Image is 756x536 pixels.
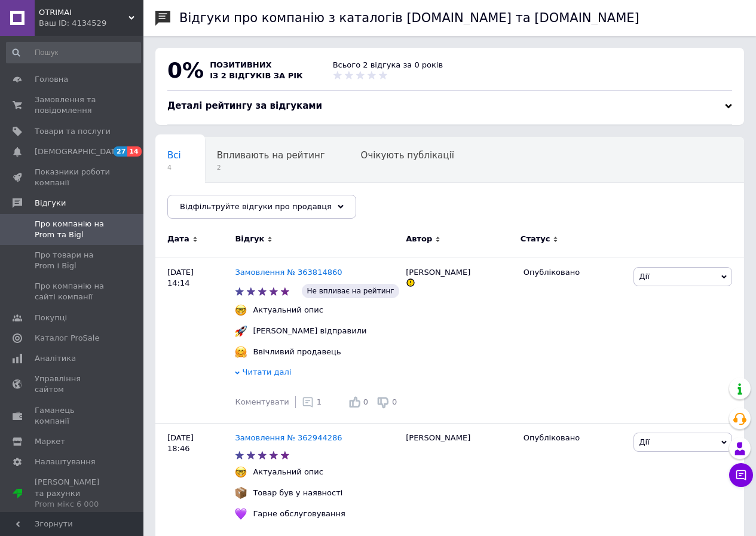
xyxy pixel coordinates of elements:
div: Гарне обслуговування [250,509,348,519]
input: Пошук [6,42,141,63]
span: Всі [167,150,181,161]
div: Ввічливий продавець [250,347,344,357]
span: Головна [35,74,68,85]
span: Про компанію на сайті компанії [35,281,111,302]
div: Ваш ID: 4134529 [39,18,143,29]
span: 0 [363,397,368,406]
span: Не впливає на рейтинг [302,284,399,298]
img: :nerd_face: [235,304,247,316]
div: Актуальний опис [250,305,326,316]
button: Чат з покупцем [729,463,753,487]
div: Всього 2 відгука за 0 років [333,60,443,71]
span: Товари та послуги [35,126,111,137]
span: Коментувати [235,397,289,406]
span: Очікують публікації [361,150,454,161]
div: Prom мікс 6 000 [35,499,111,510]
span: Читати далі [243,367,292,376]
span: Дії [639,272,649,281]
span: Деталі рейтингу за відгуками [167,100,322,111]
span: Статус [521,234,550,244]
span: Гаманець компанії [35,405,111,427]
span: Покупці [35,313,67,323]
span: Впливають на рейтинг [217,150,325,161]
span: із 2 відгуків за рік [210,71,303,80]
span: Маркет [35,436,65,447]
div: Товар був у наявності [250,488,345,498]
span: Опубліковані без комен... [167,195,289,206]
span: 27 [114,146,127,157]
span: Відгуки [35,198,66,209]
div: [DATE] 14:14 [155,258,235,423]
span: Показники роботи компанії [35,167,111,188]
div: Деталі рейтингу за відгуками [167,100,732,112]
span: позитивних [210,60,272,69]
span: Управління сайтом [35,373,111,395]
span: Дата [167,234,189,244]
div: [PERSON_NAME] [400,258,518,423]
span: Налаштування [35,457,96,467]
img: :nerd_face: [235,466,247,478]
img: :package: [235,487,247,499]
span: [PERSON_NAME] та рахунки [35,477,111,510]
div: 1 [302,396,322,408]
span: Відфільтруйте відгуки про продавця [180,202,332,211]
span: 0 [392,397,397,406]
img: :rocket: [235,325,247,337]
img: :hugging_face: [235,346,247,358]
span: Каталог ProSale [35,333,99,344]
span: Замовлення та повідомлення [35,94,111,116]
span: [DEMOGRAPHIC_DATA] [35,146,123,157]
span: Про компанію на Prom та Bigl [35,219,111,240]
span: Дії [639,437,649,446]
div: Опубліковано [524,433,625,443]
div: Читати далі [235,367,400,381]
span: 1 [317,397,322,406]
a: Замовлення № 362944286 [235,433,342,442]
span: Автор [406,234,432,244]
span: 14 [127,146,141,157]
a: Замовлення № 363814860 [235,268,342,277]
span: Відгук [235,234,264,244]
img: :purple_heart: [235,508,247,520]
h1: Відгуки про компанію з каталогів [DOMAIN_NAME] та [DOMAIN_NAME] [179,11,639,25]
span: 2 [217,163,325,172]
span: 0% [167,58,204,82]
div: Опубліковано [524,267,625,278]
span: Про товари на Prom і Bigl [35,250,111,271]
div: Опубліковані без коментаря [155,183,313,228]
span: Аналітика [35,353,76,364]
span: OTRIMAI [39,7,128,18]
div: [PERSON_NAME] відправили [250,326,369,336]
div: Актуальний опис [250,467,326,477]
span: 4 [167,163,181,172]
div: Коментувати [235,397,289,408]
